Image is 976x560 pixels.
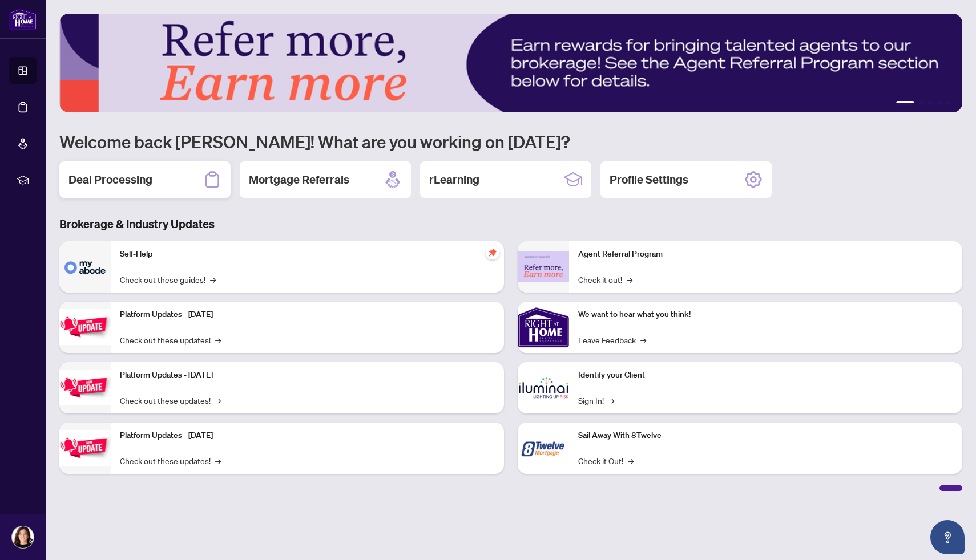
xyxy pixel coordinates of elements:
[59,241,111,293] img: Self-Help
[578,334,646,346] a: Leave Feedback→
[215,455,221,467] span: →
[640,334,646,346] span: →
[120,334,221,346] a: Check out these updates!→
[12,526,34,548] img: Profile Icon
[896,101,914,105] button: 1
[928,101,933,105] button: 3
[429,172,479,188] h2: rLearning
[627,273,632,286] span: →
[249,172,349,188] h2: Mortgage Referrals
[120,248,495,261] p: Self-Help
[215,394,221,407] span: →
[578,455,634,467] a: Check it Out!→
[120,394,221,407] a: Check out these updates!→
[518,302,569,353] img: We want to hear what you think!
[120,455,221,467] a: Check out these updates!→
[937,101,942,105] button: 4
[59,370,111,405] img: Platform Updates - July 8, 2025
[210,273,216,286] span: →
[59,430,111,466] img: Platform Updates - June 23, 2025
[578,309,953,321] p: We want to hear what you think!
[120,273,216,286] a: Check out these guides!→
[930,520,965,554] button: Open asap
[578,429,953,442] p: Sail Away With 8Twelve
[68,172,152,188] h2: Deal Processing
[486,246,499,259] span: pushpin
[518,423,569,474] img: Sail Away With 8Twelve
[120,369,495,382] p: Platform Updates - [DATE]
[59,131,962,152] h1: Welcome back [PERSON_NAME]! What are you working on [DATE]?
[578,369,953,382] p: Identify your Client
[608,394,614,407] span: →
[578,394,614,407] a: Sign In!→
[946,101,951,105] button: 5
[518,362,569,413] img: Identify your Client
[215,334,221,346] span: →
[610,172,688,188] h2: Profile Settings
[59,14,962,112] img: Slide 0
[919,101,923,105] button: 2
[120,429,495,442] p: Platform Updates - [DATE]
[59,216,962,232] h3: Brokerage & Industry Updates
[518,251,569,282] img: Agent Referral Program
[578,273,632,286] a: Check it out!→
[59,309,111,345] img: Platform Updates - July 21, 2025
[9,9,37,30] img: logo
[628,455,634,467] span: →
[120,309,495,321] p: Platform Updates - [DATE]
[578,248,953,261] p: Agent Referral Program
